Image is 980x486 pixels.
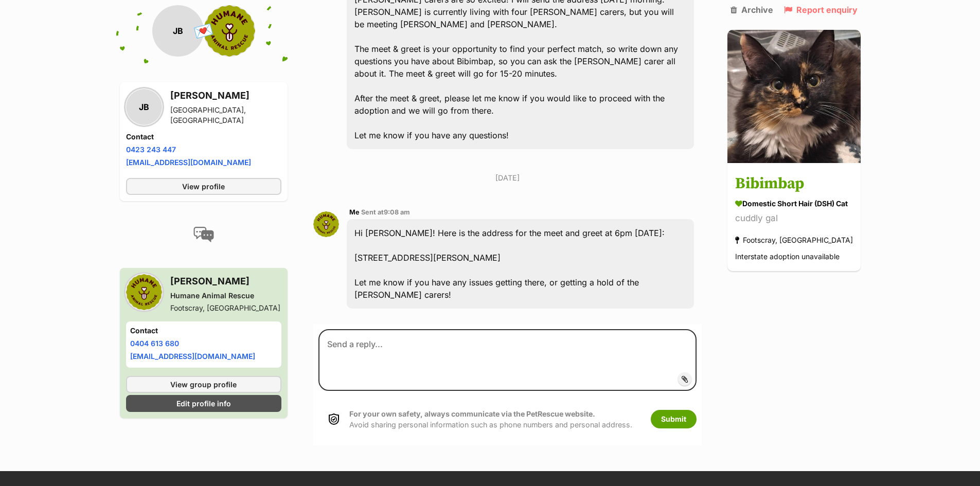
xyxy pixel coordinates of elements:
[170,303,280,313] div: Footscray, [GEOGRAPHIC_DATA]
[170,105,282,125] div: [GEOGRAPHIC_DATA], [GEOGRAPHIC_DATA]
[170,274,280,289] h3: [PERSON_NAME]
[126,132,282,142] h4: Contact
[170,379,237,390] span: View group profile
[176,398,231,409] span: Edit profile info
[784,5,858,14] a: Report enquiry
[313,172,701,183] p: [DATE]
[130,339,179,348] a: 0404 613 680
[182,181,225,192] span: View profile
[126,178,282,195] a: View profile
[126,89,162,125] div: JB
[170,88,282,103] h3: [PERSON_NAME]
[313,211,339,237] img: Ruby Forbes profile pic
[727,30,861,163] img: Bibimbap
[735,199,853,209] div: Domestic Short Hair (DSH) Cat
[651,410,697,428] button: Submit
[349,208,360,216] span: Me
[126,158,251,167] a: [EMAIL_ADDRESS][DOMAIN_NAME]
[727,165,861,272] a: Bibimbap Domestic Short Hair (DSH) Cat cuddly gal Footscray, [GEOGRAPHIC_DATA] Interstate adoptio...
[130,352,255,361] a: [EMAIL_ADDRESS][DOMAIN_NAME]
[126,274,162,310] img: Humane Animal Rescue profile pic
[192,20,216,42] span: 💌
[130,326,278,336] h4: Contact
[193,227,214,242] img: conversation-icon-4a6f8262b818ee0b60e3300018af0b2d0b884aa5de6e9bcb8d3d4eeb1a70a7c4.svg
[735,173,853,196] h3: Bibimbap
[735,212,853,226] div: cuddly gal
[170,291,280,301] div: Humane Animal Rescue
[347,219,693,309] div: Hi [PERSON_NAME]! Here is the address for the meet and greet at 6pm [DATE]: [STREET_ADDRESS][PERS...
[126,376,282,393] a: View group profile
[126,395,282,412] a: Edit profile info
[349,408,632,430] p: Avoid sharing personal information such as phone numbers and personal address.
[204,5,255,57] img: Humane Animal Rescue profile pic
[361,208,410,216] span: Sent at
[735,233,853,247] div: Footscray, [GEOGRAPHIC_DATA]
[730,5,773,14] a: Archive
[152,5,204,57] div: JB
[126,145,176,154] a: 0423 243 447
[349,409,595,418] strong: For your own safety, always communicate via the PetRescue website.
[384,208,410,216] span: 9:08 am
[735,253,840,261] span: Interstate adoption unavailable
